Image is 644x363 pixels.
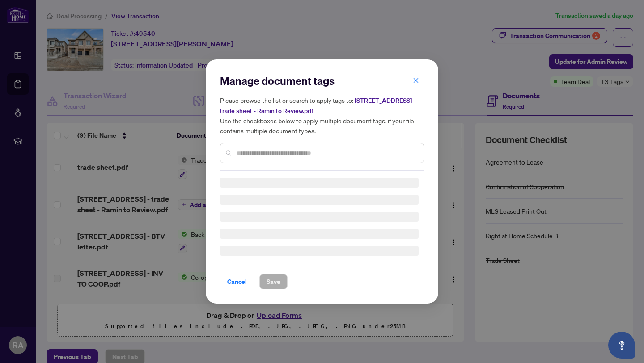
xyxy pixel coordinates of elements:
h5: Please browse the list or search to apply tags to: Use the checkboxes below to apply multiple doc... [220,95,424,135]
span: Cancel [227,274,247,289]
h2: Manage document tags [220,74,424,88]
span: close [413,77,419,84]
button: Save [259,274,288,289]
button: Cancel [220,274,254,289]
button: Open asap [608,332,635,359]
